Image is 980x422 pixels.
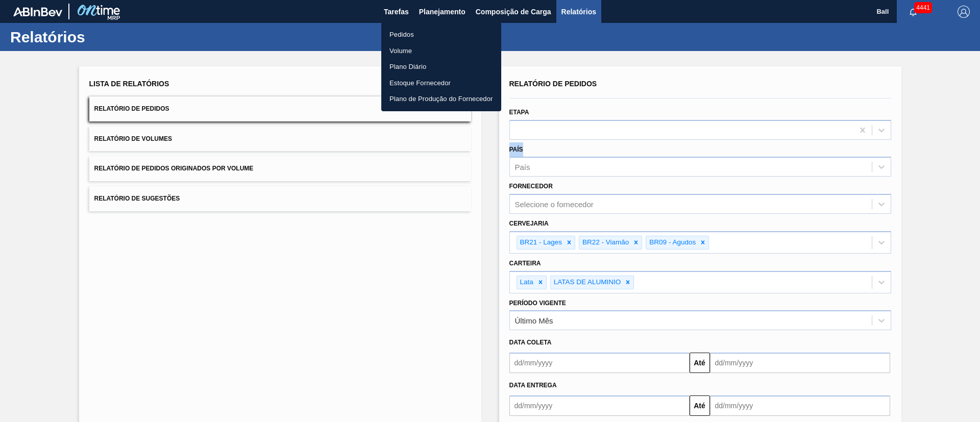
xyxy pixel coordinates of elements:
[381,91,501,107] a: Plano de Produção do Fornecedor
[381,43,501,59] a: Volume
[381,59,501,75] a: Plano Diário
[381,75,501,91] a: Estoque Fornecedor
[381,27,501,43] a: Pedidos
